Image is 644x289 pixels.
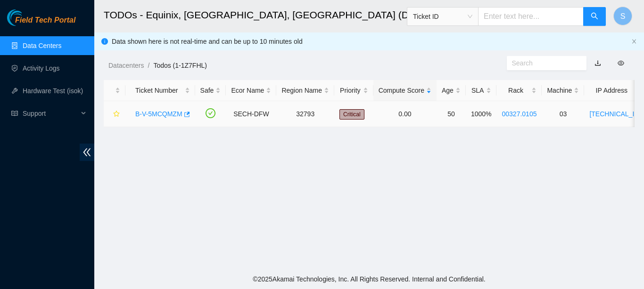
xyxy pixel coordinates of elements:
[512,58,574,68] input: Search
[466,101,497,127] td: 1000%
[589,110,641,118] a: [TECHNICAL_ID]
[7,17,75,29] a: Akamai TechnologiesField Tech Portal
[631,39,637,44] span: close
[542,101,584,127] td: 03
[148,62,149,69] span: /
[583,7,606,26] button: search
[591,12,598,21] span: search
[339,109,364,120] span: Critical
[206,108,215,118] span: check-circle
[7,9,48,26] img: Akamai Technologies
[23,104,78,123] span: Support
[437,101,466,127] td: 50
[618,60,624,66] span: eye
[587,56,608,71] button: download
[11,110,18,117] span: read
[94,269,644,289] footer: © 2025 Akamai Technologies, Inc. All Rights Reserved. Internal and Confidential.
[113,111,120,118] span: star
[502,110,537,118] a: 00327.0105
[620,10,626,22] span: S
[478,7,584,26] input: Enter text here...
[108,62,144,69] a: Datacenters
[276,101,334,127] td: 32793
[23,42,61,49] a: Data Centers
[631,39,637,45] button: close
[413,9,472,24] span: Ticket ID
[135,110,182,118] a: B-V-5MCQMZM
[613,7,632,25] button: S
[109,106,120,121] button: star
[594,59,601,67] a: download
[226,101,276,127] td: SECH-DFW
[80,144,94,161] span: double-left
[23,87,83,95] a: Hardware Test (isok)
[15,16,75,25] span: Field Tech Portal
[23,64,60,72] a: Activity Logs
[153,62,207,69] a: Todos (1-1Z7FHL)
[373,101,437,127] td: 0.00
